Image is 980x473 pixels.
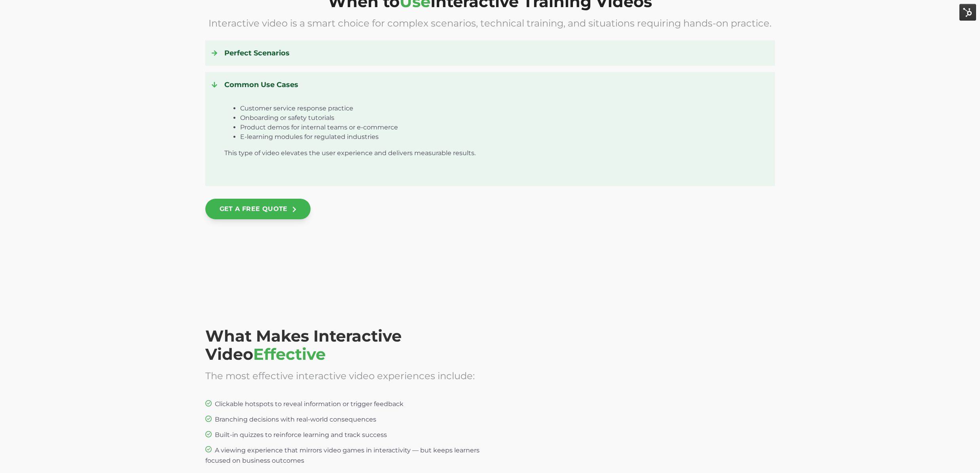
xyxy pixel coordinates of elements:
span: Built-in quizzes to reinforce learning and track success [215,431,387,439]
li: Customer service response practice [240,104,762,113]
span: Clickable hotspots to reveal information or trigger feedback [215,400,404,408]
li: E-learning modules for regulated industries [240,132,762,142]
span: The most effective interactive video experiences include: [205,370,475,382]
p: This type of video elevates the user experience and delivers measurable results. [224,148,762,158]
span: Effective [253,344,326,364]
span: Branching decisions with real-world consequences [215,416,376,423]
h4: Common Use Cases [212,78,769,91]
span: A viewing experience that mirrors video games in interactivity — but keeps learners focused on bu... [205,446,480,465]
span: What Makes Interactive Video [205,326,402,364]
li: Onboarding or safety tutorials [240,113,762,123]
li: Product demos for internal teams or e-commerce [240,123,762,132]
a: GET A FREE QUOTE [205,199,311,219]
h4: Perfect Scenarios [212,47,769,59]
img: HubSpot Tools Menu Toggle [959,4,976,21]
span: Interactive video is a smart choice for complex scenarios, technical training, and situations req... [209,17,771,29]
